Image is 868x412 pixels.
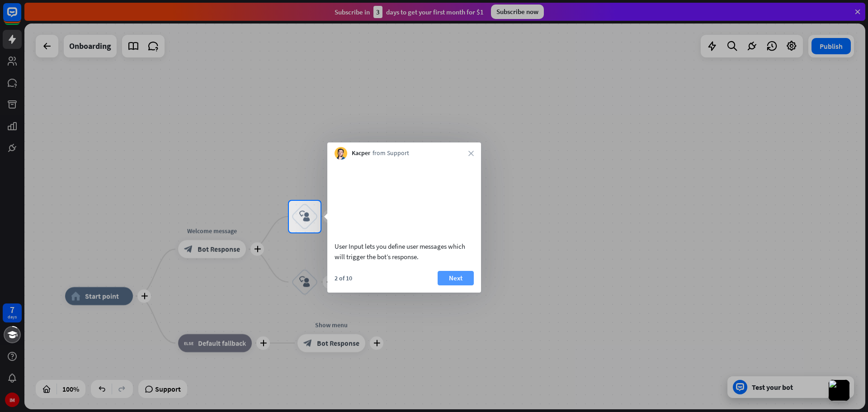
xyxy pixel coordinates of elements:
div: User Input lets you define user messages which will trigger the bot’s response. [335,241,474,262]
i: close [468,151,474,156]
span: from Support [373,149,409,158]
button: Next [438,271,474,285]
div: 2 of 10 [335,274,352,282]
button: Open LiveChat chat widget [7,4,34,31]
i: block_user_input [299,211,310,222]
span: Kacper [352,149,370,158]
